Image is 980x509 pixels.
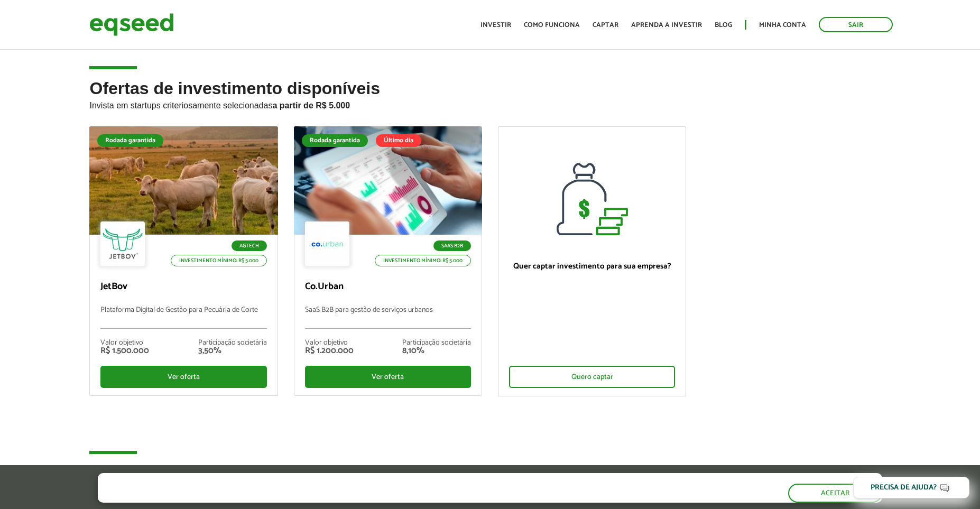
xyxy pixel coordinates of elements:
[509,366,675,388] div: Quero captar
[237,493,359,502] a: política de privacidade e de cookies
[305,366,471,388] div: Ver oferta
[100,281,266,293] p: JetBov
[715,22,732,29] a: Blog
[509,262,675,271] p: Quer captar investimento para sua empresa?
[171,255,267,266] p: Investimento mínimo: R$ 5.000
[305,281,471,293] p: Co.Urban
[89,11,174,39] img: EqSeed
[376,134,421,147] div: Último dia
[305,339,354,347] div: Valor objetivo
[100,306,266,329] p: Plataforma Digital de Gestão para Pecuária de Corte
[305,347,354,355] div: R$ 1.200.000
[498,126,686,396] a: Quer captar investimento para sua empresa? Quero captar
[302,134,368,147] div: Rodada garantida
[294,126,482,396] a: Rodada garantida Último dia SaaS B2B Investimento mínimo: R$ 5.000 Co.Urban SaaS B2B para gestão ...
[89,79,890,126] h2: Ofertas de investimento disponíveis
[198,339,267,347] div: Participação societária
[402,339,471,347] div: Participação societária
[631,22,702,29] a: Aprenda a investir
[524,22,580,29] a: Como funciona
[232,240,267,251] p: Agtech
[819,17,893,32] a: Sair
[89,464,890,498] h2: Investimentos concluídos com sucesso
[100,347,149,355] div: R$ 1.500.000
[98,473,480,489] h5: O site da EqSeed utiliza cookies para melhorar sua navegação.
[100,366,266,388] div: Ver oferta
[402,347,471,355] div: 8,10%
[375,255,471,266] p: Investimento mínimo: R$ 5.000
[198,347,267,355] div: 3,50%
[759,22,806,29] a: Minha conta
[89,98,890,110] p: Invista em startups criteriosamente selecionadas
[788,484,882,503] button: Aceitar
[97,134,163,147] div: Rodada garantida
[480,22,511,29] a: Investir
[433,240,471,251] p: SaaS B2B
[593,22,618,29] a: Captar
[272,101,350,110] strong: a partir de R$ 5.000
[98,492,480,502] p: Ao clicar em "aceitar", você aceita nossa .
[100,339,149,347] div: Valor objetivo
[89,126,278,396] a: Rodada garantida Agtech Investimento mínimo: R$ 5.000 JetBov Plataforma Digital de Gestão para Pe...
[305,306,471,329] p: SaaS B2B para gestão de serviços urbanos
